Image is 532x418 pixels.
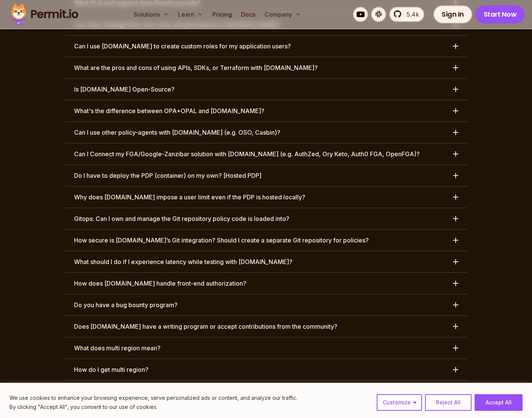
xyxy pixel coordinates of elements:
[475,394,523,411] button: Accept All
[9,393,297,402] p: We use cookies to enhance your browsing experience, serve personalized ads or content, and analyz...
[74,214,289,223] h3: Gitops: Can I own and manage the Git repository policy code is loaded into?
[74,193,305,202] h3: Why does [DOMAIN_NAME] impose a user limit even if the PDP is hosted locally?
[65,143,467,165] button: Can I Connect my FGA/Google-Zanzibar solution with [DOMAIN_NAME] (e.g. AuthZed, Ory Keto, Auth0 F...
[65,208,467,229] button: Gitops: Can I own and manage the Git repository policy code is loaded into?
[74,128,280,137] h3: Can I use other policy-agents with [DOMAIN_NAME] (e.g. OSO, Casbin)?
[74,106,264,115] h3: What's the difference between OPA+OPAL and [DOMAIN_NAME]?
[175,7,206,22] button: Learn
[74,322,337,331] h3: Does [DOMAIN_NAME] have a writing program or accept contributions from the community?
[65,230,467,251] button: How secure is [DOMAIN_NAME]’s Git integration? Should I create a separate Git repository for poli...
[9,402,297,412] p: By clicking "Accept All", you consent to our use of cookies.
[433,5,472,23] a: Sign In
[65,359,467,380] button: How do I get multi region?
[65,100,467,121] button: What's the difference between OPA+OPAL and [DOMAIN_NAME]?
[475,5,525,23] a: Start Now
[74,257,292,266] h3: What should I do if I experience latency while testing with [DOMAIN_NAME]?
[209,7,235,22] a: Pricing
[65,337,467,359] button: What does multi region mean?
[402,10,419,19] span: 5.4k
[74,300,178,309] h3: Do you have a bug bounty program?
[74,171,261,180] h3: Do I have to deploy the PDP (container) on my own? [Hosted PDP]
[74,85,175,94] h3: Is [DOMAIN_NAME] Open-Source?
[65,57,467,78] button: What are the pros and cons of using APIs, SDKs, or Terraform with [DOMAIN_NAME]?
[389,7,424,22] a: 5.4k
[65,186,467,208] button: Why does [DOMAIN_NAME] impose a user limit even if the PDP is hosted locally?
[65,122,467,143] button: Can I use other policy-agents with [DOMAIN_NAME] (e.g. OSO, Casbin)?
[261,7,304,22] button: Company
[74,236,369,245] h3: How secure is [DOMAIN_NAME]’s Git integration? Should I create a separate Git repository for poli...
[65,165,467,186] button: Do I have to deploy the PDP (container) on my own? [Hosted PDP]
[131,7,172,22] button: Solutions
[65,294,467,315] button: Do you have a bug bounty program?
[74,63,318,72] h3: What are the pros and cons of using APIs, SDKs, or Terraform with [DOMAIN_NAME]?
[65,36,467,57] button: Can I use [DOMAIN_NAME] to create custom roles for my application users?
[377,394,422,411] button: Customize
[65,273,467,294] button: How does [DOMAIN_NAME] handle front-end authorization?
[74,365,148,374] h3: How do I get multi region?
[65,381,467,402] button: What if I need a region that is not listed?
[65,79,467,100] button: Is [DOMAIN_NAME] Open-Source?
[65,316,467,337] button: Does [DOMAIN_NAME] have a writing program or accept contributions from the community?
[65,251,467,272] button: What should I do if I experience latency while testing with [DOMAIN_NAME]?
[74,279,246,288] h3: How does [DOMAIN_NAME] handle front-end authorization?
[74,42,291,51] h3: Can I use [DOMAIN_NAME] to create custom roles for my application users?
[425,394,472,411] button: Reject All
[74,343,161,353] h3: What does multi region mean?
[74,149,420,158] h3: Can I Connect my FGA/Google-Zanzibar solution with [DOMAIN_NAME] (e.g. AuthZed, Ory Keto, Auth0 F...
[8,2,82,27] img: Permit logo
[238,7,258,22] a: Docs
